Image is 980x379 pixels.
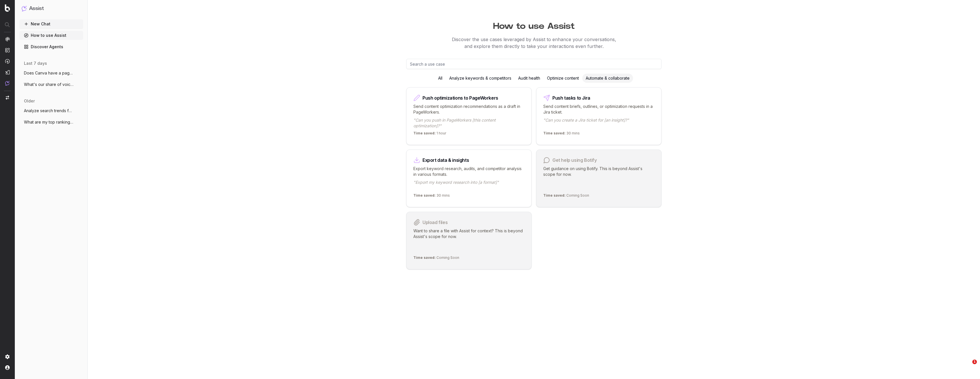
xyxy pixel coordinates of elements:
[413,255,459,262] p: Coming Soon
[5,354,10,359] img: Setting
[5,70,10,74] img: Studio
[5,59,10,64] img: Activation
[543,193,589,200] p: Coming Soon
[543,117,654,129] p: "Can you create a Jira ticket for [an insight]?"
[582,74,633,83] div: Automate & collaborate
[543,131,580,138] p: 30 mins
[413,104,524,115] p: Send content optimization recommendations as a draft in PageWorkers.
[543,193,565,197] span: Time saved:
[24,119,74,125] span: What are my top ranking pages?
[552,158,597,162] div: Get help using Botify
[972,360,977,364] span: 1
[413,255,436,260] span: Time saved:
[24,61,47,66] span: last 7 days
[19,106,83,115] button: Analyze search trends for: ai image gene
[24,108,74,114] span: Analyze search trends for: ai image gene
[413,180,524,191] p: "Export my keyword research into [a format]"
[413,117,524,129] p: "Can you push in PageWorkers [this content optimization]?"
[552,96,590,100] div: Push tasks to Jira
[5,365,10,370] img: My account
[22,6,27,11] img: Assist
[422,158,469,162] div: Export data & insights
[19,68,83,78] button: Does Canva have a page exist and rank fo
[422,96,498,100] div: Push optimizations to PageWorkers
[543,104,654,115] p: Send content briefs, outlines, or optimization requests in a Jira ticket.
[413,166,524,177] p: Export keyword research, audits, and competitor analysis in various formats.
[413,131,436,135] span: Time saved:
[22,5,81,13] button: Assist
[543,166,654,191] p: Get guidance on using Botify. This is beyond Assist's scope for now.
[29,5,44,13] h1: Assist
[19,19,83,29] button: New Chat
[5,37,10,41] img: Analytics
[24,98,35,104] span: older
[544,74,582,83] div: Optimize content
[422,220,448,225] div: Upload files
[413,131,446,138] p: 1 hour
[446,74,515,83] div: Analyze keywords & competitors
[19,42,83,51] a: Discover Agents
[24,70,74,76] span: Does Canva have a page exist and rank fo
[19,118,83,127] button: What are my top ranking pages?
[315,36,753,50] p: Discover the use cases leveraged by Assist to enhance your conversations, and explore them direct...
[24,82,74,87] span: What's our share of voice on ChatGPT for
[413,193,436,197] span: Time saved:
[19,31,83,40] a: How to use Assist
[435,74,446,83] div: All
[5,81,10,86] img: Assist
[19,80,83,89] button: What's our share of voice on ChatGPT for
[406,59,661,69] input: Search a use case
[543,131,565,135] span: Time saved:
[413,228,524,253] p: Want to share a file with Assist for context? This is beyond Assist's scope for now.
[5,48,10,53] img: Intelligence
[6,96,9,100] img: Switch project
[515,74,544,83] div: Audit health
[315,18,753,31] h1: How to use Assist
[5,4,10,12] img: Botify logo
[961,360,974,373] iframe: Intercom live chat
[413,193,450,200] p: 30 mins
